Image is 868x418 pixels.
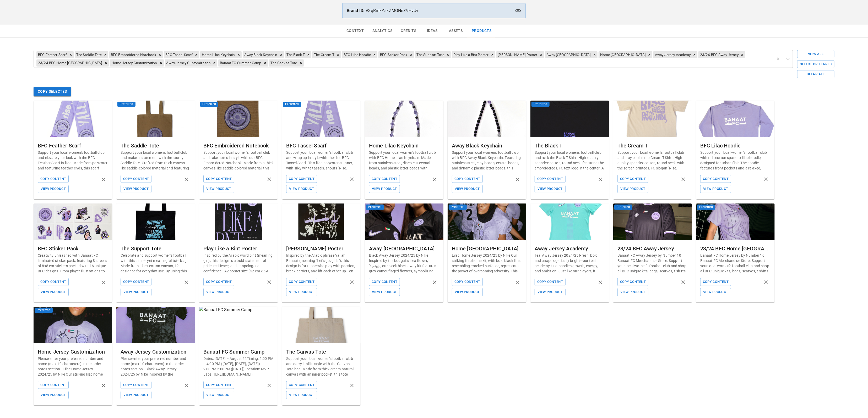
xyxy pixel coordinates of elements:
p: Support your local women's football club with BFC Home Lilac Keychain. Made from stainless steel,... [369,150,439,171]
p: Dates: [DATE] – August 22Timing: 1:00 PM – 4:00 PM ([DATE], [DATE], [DATE]) 2:00PM-5:00PM ([DATE]... [203,356,274,377]
button: View Product [38,288,69,296]
button: View Product [369,288,400,296]
img: The Saddle Tote [116,101,195,137]
p: Please enter your preferred number and name (max 10 characters) in the order notes section. Lilac... [38,356,108,377]
img: The Black T [530,101,609,137]
button: View Product [203,391,234,399]
button: remove product [513,278,522,287]
button: Copy Content [203,175,234,183]
button: Credits [397,25,420,37]
button: View Product [617,185,648,193]
button: Copy Selected [34,87,71,96]
img: Home Jersey [448,203,526,240]
button: remove product [513,175,522,184]
div: Remove Home Jersey [647,51,652,58]
div: The Black T [285,51,306,58]
img: Home Lilac Keychain [365,101,443,137]
div: Away [GEOGRAPHIC_DATA] [545,51,592,58]
img: Play Like a Bint Poster [199,203,278,240]
button: Copy Content [535,278,566,286]
button: Select Preferred [797,60,834,68]
div: Remove BFC Feather Scarf [68,51,74,58]
p: Support your local women's football club and rock the Black T-Shirt. High-quality spandex cotton,... [535,150,605,171]
div: Home Jersey Customization [38,348,108,356]
button: View Product [38,391,69,399]
p: Celebrate and support women's football with this simple yet meaningful tote bag. Made from black ... [121,253,191,274]
p: Please enter your preferred number and name (max 10 characters) in the order notes section. Black... [121,356,191,377]
button: View Product [286,185,317,193]
button: View Product [617,288,648,296]
button: remove product [430,175,439,184]
button: remove product [182,381,191,390]
div: BFC Embroidered Notebook [109,51,157,58]
div: Remove Away Jersey [592,51,598,58]
button: Assets [444,25,468,37]
img: BFC Tassel Scarf [282,101,361,137]
button: Copy Content [286,381,317,389]
div: Home [GEOGRAPHIC_DATA] [452,244,522,253]
p: Support your local women's football club and stay cool in the Cream T-Shirt. High-quality spandex... [617,150,688,171]
button: Copy Content [617,175,648,183]
div: Away Jersey Academy [653,51,692,58]
div: Away Black Keychain [243,51,278,58]
button: Context [342,25,368,37]
div: The Canvas Tote [269,59,298,66]
p: Banaat FC Away Jersey by Number 10 Banaat FC Merchandise Store. Support your local women's footba... [617,253,688,274]
button: View Product [452,288,483,296]
div: Remove The Support Tote [445,51,451,58]
p: Support your local women's football club and take notes in style with our BFC Embroidered Noteboo... [203,150,274,171]
button: Copy Content [121,278,151,286]
div: Remove Home Jersey Customization [158,59,164,66]
div: The Saddle Tote [75,51,102,58]
button: View Product [535,185,566,193]
div: Away Black Keychain [452,141,522,150]
div: Away Jersey Customization [121,348,191,356]
div: BFC Embroidered Notebook [203,141,274,150]
img: BFC Feather Scarf [34,101,112,137]
div: BFC Lilac Hoodie [342,51,372,58]
button: Copy Content [203,381,234,389]
div: Home Lilac Keychain [200,51,236,58]
p: Lilac Home Jersey 2024/25 by Nike Our striking lilac home kit, with bold black lines resembling c... [452,253,522,274]
div: Home Lilac Keychain [369,141,439,150]
button: Copy Content [121,381,151,389]
span: Preferred [283,102,301,107]
button: View Product [203,288,234,296]
img: The Canvas Tote [282,307,361,343]
p: Support your local women's football club with this cotton spandex lilac hoodie, designed for urba... [700,150,771,171]
span: Preferred [366,205,384,210]
button: remove product [182,278,191,287]
p: Creativity unleashed with Banaat FC laminated sticker pack, featuring 8 sheets of 8x8 cm stickers... [38,253,108,274]
img: Home Jersey Customization [34,307,112,343]
div: Remove The Saddle Tote [102,51,108,58]
div: 23/24 BFC Away Jersey [698,51,739,58]
div: Remove 23/24 BFC Away Jersey [739,51,745,58]
p: Inspired by the Arabic word bint (meaning girl), this design is a bold statement of pride, resili... [203,253,274,274]
button: Ideas [420,25,444,37]
button: Copy Content [700,175,731,183]
button: View Product [286,288,317,296]
button: View Product [369,185,400,193]
p: Support your local women's football club and carry it all in style with the Canvas Tote bag. Made... [286,356,356,377]
button: Copy Content [286,175,317,183]
button: remove product [265,278,274,287]
div: Remove Yallah Banaat Poster [538,51,544,58]
div: Remove 23/24 BFC Home Jersey [103,59,109,66]
img: Yallah Banaat Poster [282,203,361,240]
button: View Product [700,288,731,296]
div: BFC Lilac Hoodie [700,141,771,150]
button: remove product [182,175,191,184]
button: remove product [679,175,688,184]
button: View Product [121,391,151,399]
div: Remove The Cream T [335,51,341,58]
div: BFC Sticker Pack [38,244,108,253]
p: Black Away Jersey 2024/25 by Nike Inspired by the bougainvillea flower, 'جهنمية,' our sleek black... [369,253,439,274]
button: remove product [99,175,108,184]
button: View Product [121,288,151,296]
button: remove product [596,175,605,184]
button: remove product [348,381,356,390]
button: remove product [265,381,274,390]
button: Copy Content [452,175,483,183]
button: View Product [38,185,69,193]
img: BFC Embroidered Notebook [199,101,278,137]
